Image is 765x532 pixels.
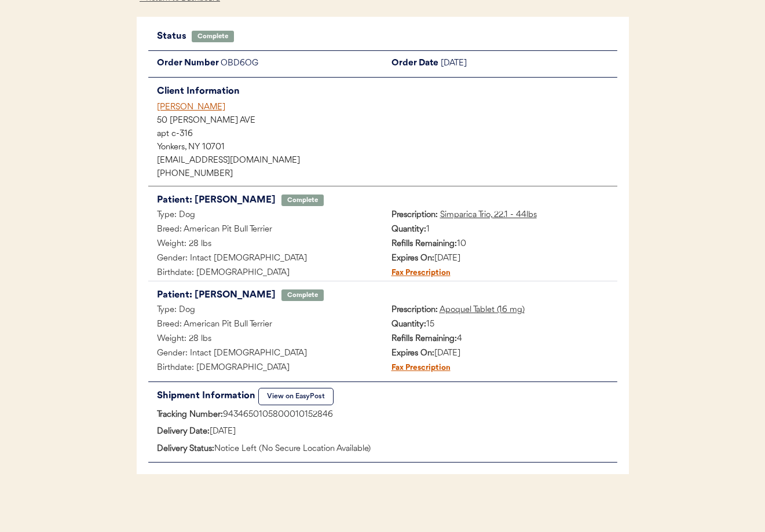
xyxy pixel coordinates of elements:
[157,170,617,178] div: [PHONE_NUMBER]
[157,144,617,152] div: Yonkers, NY 10701
[391,306,438,314] strong: Prescription:
[157,157,617,165] div: [EMAIL_ADDRESS][DOMAIN_NAME]
[221,57,383,71] div: OBD6OG
[157,427,210,436] strong: Delivery Date:
[391,225,426,234] strong: Quantity:
[258,388,334,405] button: View on EasyPost
[148,223,383,237] div: Breed: American Pit Bull Terrier
[391,320,426,329] strong: Quantity:
[383,252,617,266] div: [DATE]
[391,211,438,219] strong: Prescription:
[441,57,617,71] div: [DATE]
[157,83,617,100] div: Client Information
[148,442,617,457] div: Notice Left (No Secure Location Available)
[148,208,383,223] div: Type: Dog
[148,318,383,332] div: Breed: American Pit Bull Terrier
[383,332,617,347] div: 4
[157,130,617,138] div: apt c-316
[383,57,441,71] div: Order Date
[148,361,383,376] div: Birthdate: [DEMOGRAPHIC_DATA]
[383,318,617,332] div: 15
[391,240,457,248] strong: Refills Remaining:
[148,408,617,423] div: 9434650105800010152846
[440,211,537,219] u: Simparica Trio, 22.1 - 44lbs
[157,28,192,45] div: Status
[157,101,617,113] div: [PERSON_NAME]
[391,254,434,263] strong: Expires On:
[148,266,383,281] div: Birthdate: [DEMOGRAPHIC_DATA]
[157,192,276,208] div: Patient: [PERSON_NAME]
[157,117,617,125] div: 50 [PERSON_NAME] AVE
[440,306,525,314] u: Apoquel Tablet (16 mg)
[383,361,451,376] div: Fax Prescription
[148,57,221,71] div: Order Number
[383,347,617,361] div: [DATE]
[148,332,383,347] div: Weight: 28 lbs
[157,445,214,453] strong: Delivery Status:
[148,347,383,361] div: Gender: Intact [DEMOGRAPHIC_DATA]
[157,287,276,303] div: Patient: [PERSON_NAME]
[148,252,383,266] div: Gender: Intact [DEMOGRAPHIC_DATA]
[157,388,258,404] div: Shipment Information
[383,237,617,252] div: 10
[391,335,457,343] strong: Refills Remaining:
[148,237,383,252] div: Weight: 28 lbs
[148,425,617,439] div: [DATE]
[148,303,383,318] div: Type: Dog
[383,266,451,281] div: Fax Prescription
[157,410,223,419] strong: Tracking Number:
[383,223,617,237] div: 1
[391,349,434,358] strong: Expires On:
